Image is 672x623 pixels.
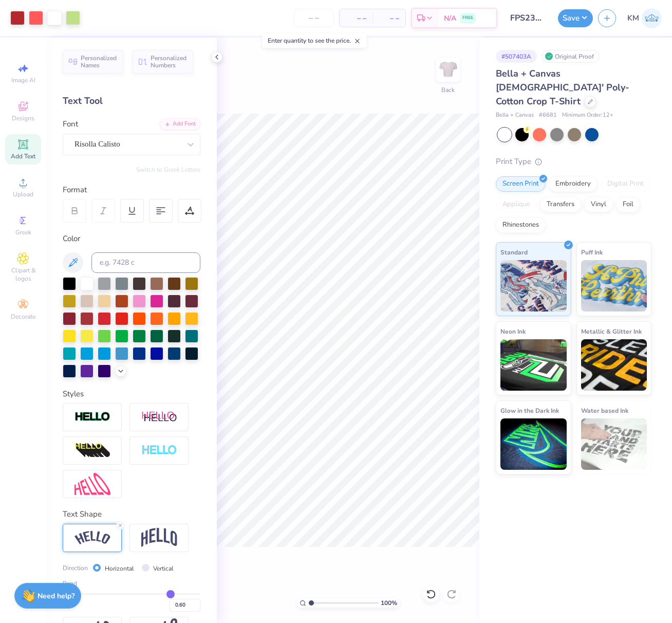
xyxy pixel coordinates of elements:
[63,118,78,130] label: Font
[63,579,77,588] span: Bend
[12,114,34,122] span: Designs
[63,563,88,573] span: Direction
[74,531,110,545] img: Arc
[616,197,640,212] div: Foil
[15,228,31,236] span: Greek
[581,247,603,258] span: Puff Ink
[81,54,117,69] span: Personalized Names
[627,8,662,28] a: KM
[500,247,528,258] span: Standard
[63,94,200,108] div: Text Tool
[74,411,110,423] img: Stroke
[558,9,593,27] button: Save
[262,33,366,48] div: Enter quantity to see the price.
[11,152,35,160] span: Add Text
[500,405,559,416] span: Glow in the Dark Ink
[11,76,35,84] span: Image AI
[581,326,642,337] span: Metallic & Glitter Ink
[11,313,35,321] span: Decorate
[581,405,628,416] span: Water based Ink
[38,591,74,601] strong: Need help?
[13,190,33,198] span: Upload
[500,418,567,470] img: Glow in the Dark Ink
[63,233,200,245] div: Color
[500,326,526,337] span: Neon Ink
[601,176,650,192] div: Digital Print
[539,111,557,120] span: # 6681
[381,598,397,608] span: 100 %
[63,508,200,520] div: Text Shape
[346,13,366,24] span: – –
[500,339,567,391] img: Neon Ink
[136,166,200,174] button: Switch to Greek Letters
[74,443,110,459] img: 3d Illusion
[562,111,613,120] span: Minimum Order: 12 +
[74,473,110,495] img: Free Distort
[63,388,200,400] div: Styles
[63,184,201,196] div: Format
[581,418,647,470] img: Water based Ink
[581,260,647,311] img: Puff Ink
[496,217,546,233] div: Rhinestones
[462,14,473,22] span: FREE
[444,13,456,24] span: N/A
[153,564,174,573] label: Vertical
[160,118,200,130] div: Add Font
[151,54,187,69] span: Personalized Numbers
[438,60,458,80] img: Back
[642,8,662,28] img: Katrina Mae Mijares
[379,13,399,24] span: – –
[500,260,567,311] img: Standard
[627,12,639,24] span: KM
[549,176,598,192] div: Embroidery
[584,197,613,212] div: Vinyl
[91,252,200,273] input: e.g. 7428 c
[105,564,134,573] label: Horizontal
[496,156,651,168] div: Print Type
[496,67,629,107] span: Bella + Canvas [DEMOGRAPHIC_DATA]' Poly-Cotton Crop T-Shirt
[496,111,534,120] span: Bella + Canvas
[441,85,455,95] div: Back
[141,445,177,456] img: Negative Space
[141,411,177,424] img: Shadow
[5,266,41,283] span: Clipart & logos
[496,197,537,212] div: Applique
[496,176,546,192] div: Screen Print
[540,197,581,212] div: Transfers
[542,50,600,63] div: Original Proof
[496,50,537,63] div: # 507403A
[141,528,177,547] img: Arch
[294,9,334,27] input: – –
[581,339,647,391] img: Metallic & Glitter Ink
[502,8,553,28] input: Untitled Design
